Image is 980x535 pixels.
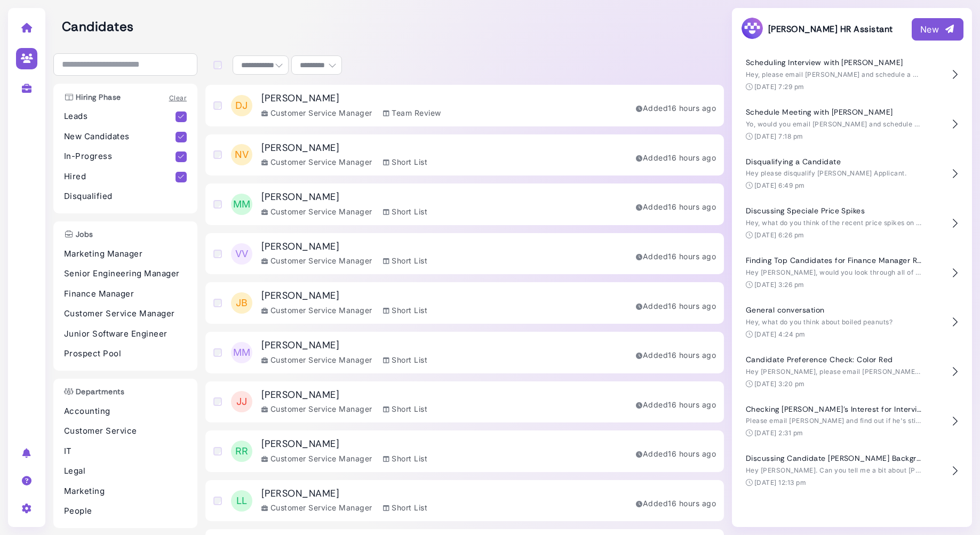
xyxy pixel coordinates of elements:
[261,354,372,365] div: Customer Service Manager
[636,448,716,459] div: Added
[64,288,187,300] p: Finance Manager
[231,441,252,462] span: RR
[668,449,716,458] time: Sep 03, 2025
[64,465,187,477] p: Legal
[64,131,176,143] p: New Candidates
[59,230,99,239] h3: Jobs
[231,342,252,363] span: MM
[261,156,372,167] div: Customer Service Manager
[261,107,372,118] div: Customer Service Manager
[746,454,922,463] h4: Discussing Candidate [PERSON_NAME] Background
[383,354,428,365] div: Short List
[64,171,176,183] p: Hired
[261,206,372,217] div: Customer Service Manager
[636,152,716,163] div: Added
[754,429,803,437] time: [DATE] 2:31 pm
[261,93,441,105] h3: [PERSON_NAME]
[383,403,428,414] div: Short List
[746,219,960,227] span: Hey, what do you think of the recent price spikes on the Speciale?
[740,198,963,248] button: Discussing Speciale Price Spikes Hey, what do you think of the recent price spikes on the Special...
[668,400,716,409] time: Sep 03, 2025
[740,149,963,199] button: Disqualifying a Candidate Hey please disqualify [PERSON_NAME] Applicant. [DATE] 6:49 pm
[62,19,724,35] h2: Candidates
[668,103,716,113] time: Sep 03, 2025
[636,201,716,212] div: Added
[668,153,716,162] time: Sep 03, 2025
[746,306,922,315] h4: General conversation
[64,328,187,340] p: Junior Software Engineer
[740,298,963,347] button: General conversation Hey, what do you think about boiled peanuts? [DATE] 4:24 pm
[746,355,922,364] h4: Candidate Preference Check: Color Red
[261,453,372,464] div: Customer Service Manager
[920,23,955,36] div: New
[754,181,805,189] time: [DATE] 6:49 pm
[383,502,428,513] div: Short List
[636,300,716,312] div: Added
[64,348,187,360] p: Prospect Pool
[754,281,804,289] time: [DATE] 3:26 pm
[740,17,893,42] h3: [PERSON_NAME] HR Assistant
[668,350,716,360] time: Sep 03, 2025
[231,194,252,215] span: MM
[636,251,716,262] div: Added
[64,150,176,163] p: In-Progress
[668,301,716,310] time: Sep 03, 2025
[740,397,963,446] button: Checking [PERSON_NAME]'s Interest for Interview Scheduling Please email [PERSON_NAME] and find ou...
[64,505,187,517] p: People
[636,102,716,114] div: Added
[261,191,427,203] h3: [PERSON_NAME]
[912,18,963,41] button: New
[261,305,372,316] div: Customer Service Manager
[169,94,187,102] a: Clear
[668,499,716,508] time: Sep 03, 2025
[754,132,803,140] time: [DATE] 7:18 pm
[261,241,427,253] h3: [PERSON_NAME]
[636,349,716,361] div: Added
[754,231,804,239] time: [DATE] 6:26 pm
[59,387,130,396] h3: Departments
[64,248,187,260] p: Marketing Manager
[754,380,805,388] time: [DATE] 3:20 pm
[64,425,187,437] p: Customer Service
[636,399,716,410] div: Added
[64,485,187,498] p: Marketing
[261,340,427,352] h3: [PERSON_NAME]
[64,190,187,203] p: Disqualified
[746,405,922,414] h4: Checking [PERSON_NAME]'s Interest for Interview Scheduling
[261,255,372,266] div: Customer Service Manager
[746,108,922,117] h4: Schedule Meeting with [PERSON_NAME]
[746,169,906,177] span: Hey please disqualify [PERSON_NAME] Applicant.
[746,206,922,215] h4: Discussing Speciale Price Spikes
[231,144,252,165] span: NV
[231,292,252,314] span: JB
[261,142,427,154] h3: [PERSON_NAME]
[231,391,252,412] span: JJ
[231,95,252,116] span: DJ
[746,318,893,326] span: Hey, what do you think about boiled peanuts?
[64,110,176,123] p: Leads
[668,202,716,211] time: Sep 03, 2025
[261,488,427,500] h3: [PERSON_NAME]
[746,58,922,67] h4: Scheduling Interview with [PERSON_NAME]
[59,93,126,102] h3: Hiring Phase
[64,268,187,280] p: Senior Engineering Manager
[740,446,963,496] button: Discussing Candidate [PERSON_NAME] Background Hey [PERSON_NAME]. Can you tell me a bit about [PER...
[261,389,427,401] h3: [PERSON_NAME]
[636,498,716,509] div: Added
[740,347,963,397] button: Candidate Preference Check: Color Red Hey [PERSON_NAME], please email [PERSON_NAME] and see he th...
[746,256,922,265] h4: Finding Top Candidates for Finance Manager Role
[383,305,428,316] div: Short List
[668,252,716,261] time: Sep 03, 2025
[64,445,187,458] p: IT
[383,107,441,118] div: Team Review
[383,453,428,464] div: Short List
[746,157,922,166] h4: Disqualifying a Candidate
[383,206,428,217] div: Short List
[754,83,804,91] time: [DATE] 7:29 pm
[740,50,963,100] button: Scheduling Interview with [PERSON_NAME] Hey, please email [PERSON_NAME] and schedule a 30 min int...
[261,403,372,414] div: Customer Service Manager
[383,156,428,167] div: Short List
[754,478,806,486] time: [DATE] 12:13 pm
[754,330,806,338] time: [DATE] 4:24 pm
[383,255,428,266] div: Short List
